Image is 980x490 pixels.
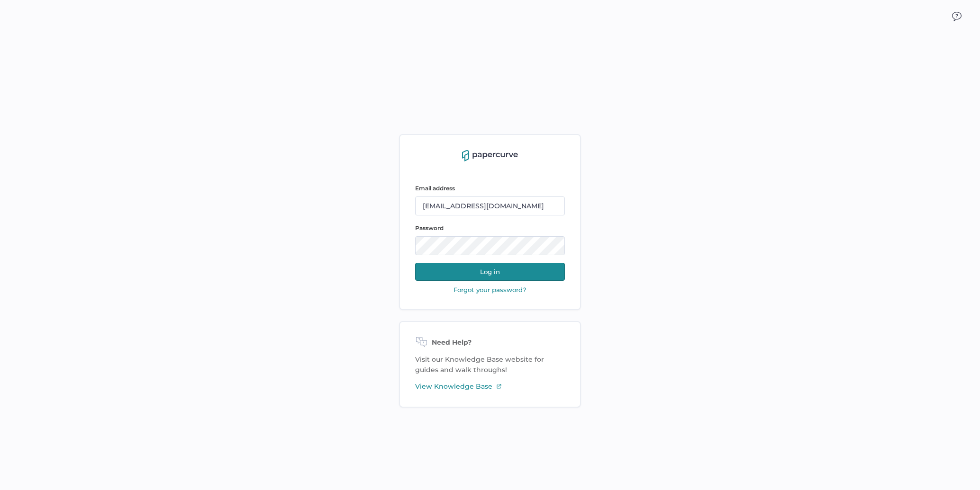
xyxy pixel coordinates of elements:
input: email@company.com [415,196,565,215]
span: Email address [415,185,455,192]
img: papercurve-logo-colour.7244d18c.svg [462,150,518,161]
span: Password [415,224,444,232]
span: View Knowledge Base [415,381,492,392]
img: external-link-icon-3.58f4c051.svg [496,383,502,389]
img: need-help-icon.d526b9f7.svg [415,337,428,348]
div: Visit our Knowledge Base website for guides and walk throughs! [399,321,581,408]
div: Need Help? [415,337,565,348]
img: icon_chat.2bd11823.svg [952,12,962,21]
button: Forgot your password? [451,285,529,294]
button: Log in [415,263,565,281]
